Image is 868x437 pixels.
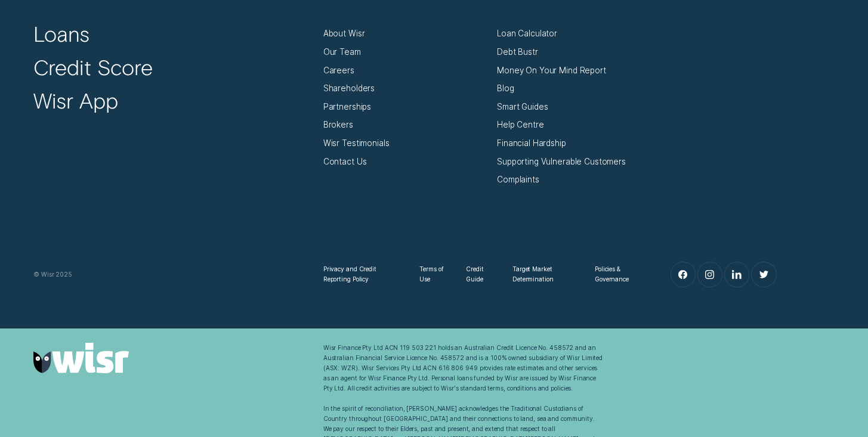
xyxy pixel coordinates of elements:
a: Debt Bustr [497,47,538,57]
a: About Wisr [323,29,365,39]
a: Credit Guide [466,264,494,284]
a: Our Team [323,47,361,57]
a: Facebook [671,262,696,287]
a: Contact Us [323,157,367,167]
a: Instagram [698,262,722,287]
a: Help Centre [497,120,544,130]
img: Wisr [33,343,129,373]
a: Brokers [323,120,353,130]
a: Target Market Determination [512,264,576,284]
a: Loans [33,20,89,47]
a: Wisr App [33,87,118,113]
a: LinkedIn [725,262,749,287]
a: Complaints [497,175,539,185]
a: Careers [323,66,354,76]
a: Privacy and Credit Reporting Policy [323,264,401,284]
a: Twitter [752,262,776,287]
a: Blog [497,83,514,94]
a: Partnerships [323,102,371,112]
a: Money On Your Mind Report [497,66,606,76]
a: Terms of Use [419,264,447,284]
a: Smart Guides [497,102,548,112]
a: Shareholders [323,83,375,94]
a: Loan Calculator [497,29,557,39]
a: Wisr Testimonials [323,138,390,148]
a: Supporting Vulnerable Customers [497,157,626,167]
a: Credit Score [33,54,153,80]
div: © Wisr 2025 [29,269,319,280]
a: Policies & Governance [595,264,642,284]
a: Financial Hardship [497,138,566,148]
